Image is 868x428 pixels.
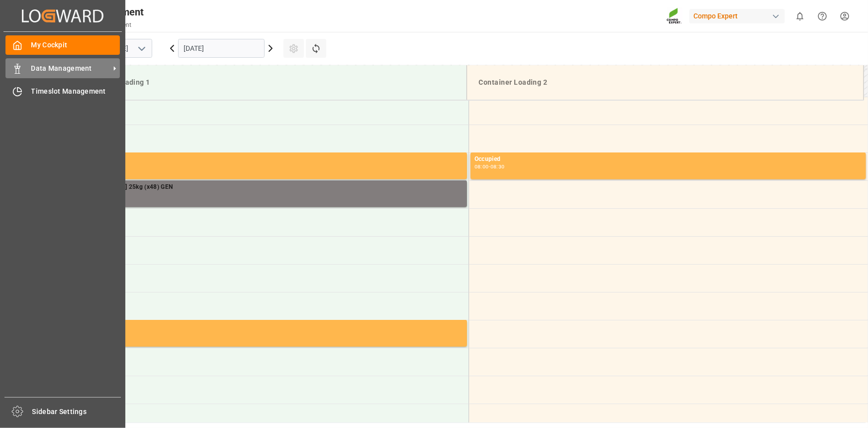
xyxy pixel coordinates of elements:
div: Occupied [475,154,862,164]
a: Timeslot Management [5,82,120,101]
img: Screenshot%202023-09-29%20at%2010.02.21.png_1712312052.png [667,7,682,25]
div: 08:00 [475,164,489,169]
button: show 0 new notifications [789,5,811,27]
a: My Cockpit [5,35,120,55]
span: Sidebar Settings [32,407,121,417]
button: Compo Expert [689,6,789,25]
input: DD.MM.YYYY [178,39,265,58]
div: - [489,164,490,169]
span: My Cockpit [31,40,120,50]
div: Occupied [75,154,463,164]
div: Container Loading 1 [78,73,459,92]
button: open menu [134,41,149,56]
div: Container Loading 2 [475,73,856,92]
div: Main ref : 14049558 [75,192,463,201]
span: Data Management [31,63,110,74]
span: Timeslot Management [31,86,120,97]
div: Compo Expert [689,9,785,23]
div: HYS Starter [DATE] 25kg (x48) GEN [75,182,463,192]
div: Occupied [75,322,463,332]
button: Help Center [811,5,834,27]
div: 08:30 [490,164,505,169]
